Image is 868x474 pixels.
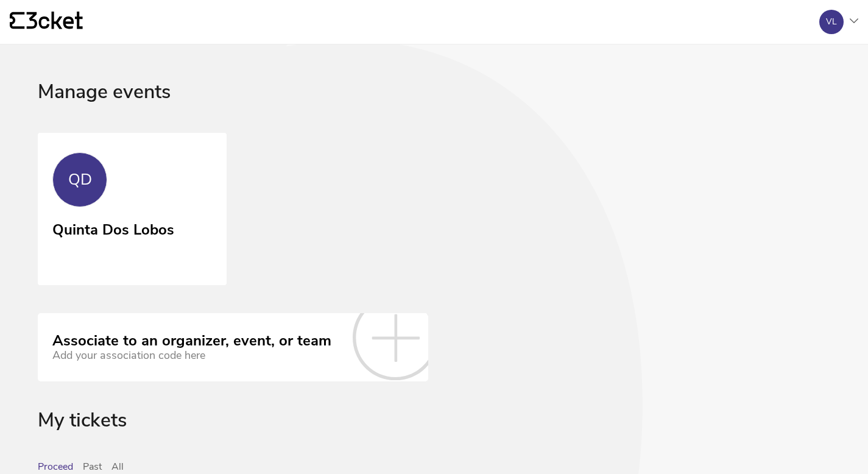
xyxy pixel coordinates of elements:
div: My tickets [38,409,830,461]
g: {' '} [10,12,24,29]
div: QD [68,171,92,189]
div: Associate to an organizer, event, or team [52,333,331,350]
div: Manage events [38,81,830,133]
a: {' '} [10,12,83,32]
div: Quinta Dos Lobos [52,217,174,239]
div: Add your association code here [52,349,331,362]
a: QD Quinta Dos Lobos [38,133,227,285]
div: VL [826,17,837,27]
a: Associate to an organizer, event, or team Add your association code here [38,313,428,381]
